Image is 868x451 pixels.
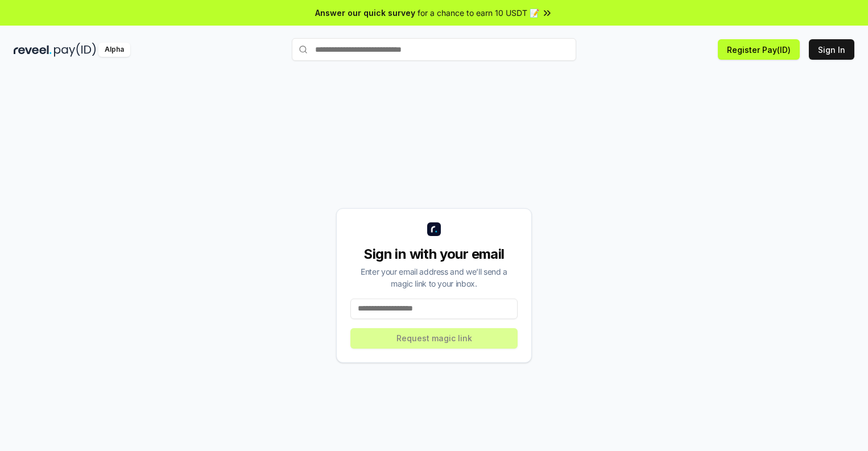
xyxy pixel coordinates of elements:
button: Register Pay(ID) [718,39,800,60]
button: Sign In [809,39,854,60]
div: Alpha [98,43,130,57]
span: Answer our quick survey [315,7,415,19]
div: Sign in with your email [350,245,518,263]
img: pay_id [54,43,96,57]
img: reveel_dark [14,43,52,57]
img: logo_small [427,222,441,236]
span: for a chance to earn 10 USDT 📝 [418,7,539,19]
div: Enter your email address and we’ll send a magic link to your inbox. [350,266,518,289]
